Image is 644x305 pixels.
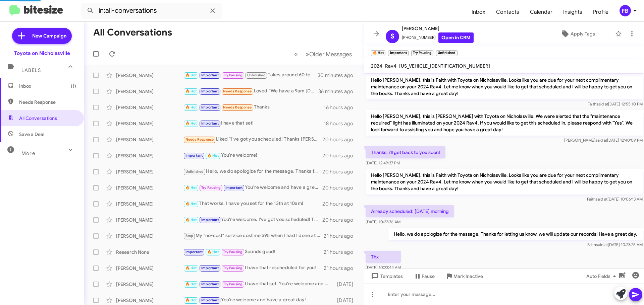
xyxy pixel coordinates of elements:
[543,28,612,40] button: Apply Tags
[116,265,183,272] div: [PERSON_NAME]
[116,120,183,127] div: [PERSON_NAME]
[322,217,359,223] div: 20 hours ago
[306,50,309,58] span: »
[366,265,401,270] span: [DATE] 10:23:44 AM
[81,3,222,19] input: Search
[322,168,359,175] div: 20 hours ago
[366,251,401,263] p: Thx
[183,200,322,208] div: That works. I have you set for the 13th at 10am!
[201,89,219,93] span: Important
[183,71,318,79] div: Takes around 60 to 90 minutes.
[596,101,608,106] span: said at
[93,27,172,38] h1: All Conversations
[402,24,474,32] span: [PERSON_NAME]
[223,266,243,270] span: Try Pausing
[388,50,408,56] small: Important
[19,99,76,105] span: Needs Response
[116,233,183,239] div: [PERSON_NAME]
[491,2,525,22] a: Contacts
[366,110,643,136] p: Hello [PERSON_NAME], this is [PERSON_NAME] with Toyota on Nicholasville. We were alerted that the...
[12,28,72,44] a: New Campaign
[116,281,183,288] div: [PERSON_NAME]
[595,138,607,143] span: said at
[436,50,457,56] small: Unfinished
[201,282,219,286] span: Important
[366,169,643,195] p: Hello [PERSON_NAME], this is Faith with Toyota on Nicholasville. Looks like you are due for your ...
[32,32,66,39] span: New Campaign
[183,296,334,304] div: You're welcome and have a great day!
[366,160,400,165] span: [DATE] 12:49:37 PM
[390,31,394,42] span: S
[223,89,252,93] span: Needs Response
[581,270,624,282] button: Auto Fields
[185,137,214,142] span: Needs Response
[223,105,252,109] span: Needs Response
[322,184,359,191] div: 20 hours ago
[558,2,588,22] a: Insights
[207,153,219,158] span: 🔥 Hot
[587,197,643,202] span: Faith [DATE] 10:06:13 AM
[399,63,490,69] span: [US_VEHICLE_IDENTIFICATION_NUMBER]
[564,138,643,143] span: [PERSON_NAME] [DATE] 12:40:09 PM
[322,152,359,159] div: 20 hours ago
[440,270,488,282] button: Mark Inactive
[223,250,243,254] span: Try Pausing
[116,152,183,159] div: [PERSON_NAME]
[116,88,183,95] div: [PERSON_NAME]
[466,2,491,22] a: Inbox
[596,197,607,202] span: said at
[309,51,352,58] span: Older Messages
[324,120,359,127] div: 18 hours ago
[324,265,359,272] div: 21 hours ago
[525,2,558,22] a: Calendar
[116,184,183,191] div: [PERSON_NAME]
[586,270,619,282] span: Auto Fields
[366,219,400,224] span: [DATE] 10:22:36 AM
[223,282,243,286] span: Try Pausing
[371,50,385,56] small: 🔥 Hot
[185,89,197,93] span: 🔥 Hot
[588,2,614,22] a: Profile
[201,298,219,302] span: Important
[116,201,183,207] div: [PERSON_NAME]
[185,105,197,109] span: 🔥 Hot
[21,67,41,73] span: Labels
[402,32,474,43] span: [PHONE_NUMBER]
[614,5,637,16] button: FB
[116,168,183,175] div: [PERSON_NAME]
[14,50,70,57] div: Toyota on Nicholasville
[183,152,322,159] div: You're welcome!
[185,73,197,77] span: 🔥 Hot
[185,218,197,222] span: 🔥 Hot
[225,185,243,190] span: Important
[371,63,382,69] span: 2024
[596,242,608,247] span: said at
[185,121,197,126] span: 🔥 Hot
[324,233,359,239] div: 21 hours ago
[116,136,183,143] div: [PERSON_NAME]
[385,63,396,69] span: Rav4
[201,73,219,77] span: Important
[21,150,35,156] span: More
[411,50,433,56] small: Try Pausing
[571,28,595,40] span: Apply Tags
[408,270,440,282] button: Pause
[183,216,322,224] div: You're welcome. I've got you scheduled! Thanks [PERSON_NAME], have a great day!
[183,120,324,127] div: I have that set!
[71,83,76,89] span: (1)
[370,270,403,282] span: Templates
[185,282,197,286] span: 🔥 Hot
[364,270,408,282] button: Templates
[324,104,359,111] div: 16 hours ago
[324,249,359,255] div: 21 hours ago
[201,105,219,109] span: Important
[185,185,197,190] span: 🔥 Hot
[453,270,483,282] span: Mark Inactive
[19,115,57,122] span: All Conversations
[322,201,359,207] div: 20 hours ago
[185,169,204,174] span: Unfinished
[185,250,203,254] span: Important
